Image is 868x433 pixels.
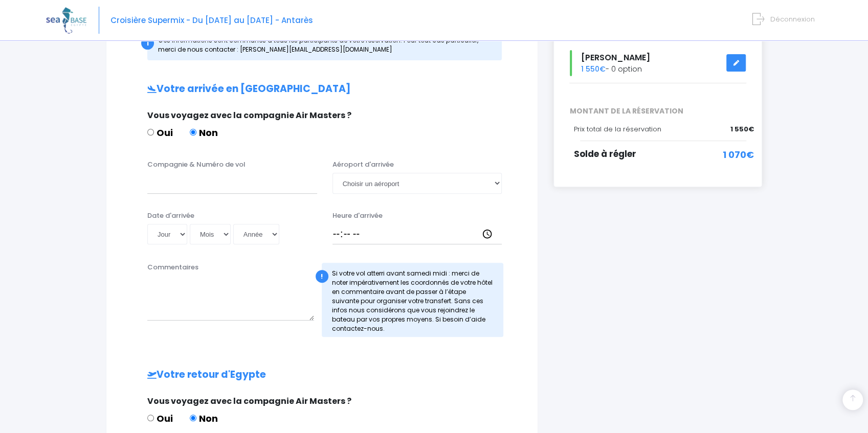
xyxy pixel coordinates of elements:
span: Déconnexion [770,14,815,24]
label: Commentaires [147,262,198,272]
div: ! [316,270,328,283]
label: Date d'arrivée [147,211,194,221]
input: Oui [147,415,154,421]
span: Solde à régler [573,148,636,160]
label: Aéroport d'arrivée [332,159,394,170]
label: Oui [147,412,173,425]
div: i [141,37,154,50]
span: Prix total de la réservation [573,124,661,134]
input: Non [190,129,196,135]
label: Compagnie & Numéro de vol [147,159,246,170]
input: Non [190,415,196,421]
label: Non [190,126,218,140]
label: Oui [147,126,173,140]
span: Croisière Supermix - Du [DATE] au [DATE] - Antarès [110,15,313,26]
div: - 0 option [562,50,754,76]
div: Si votre vol atterri avant samedi midi : merci de noter impérativement les coordonnés de votre hô... [322,263,504,337]
span: Vous voyagez avec la compagnie Air Masters ? [147,109,351,121]
h2: Votre retour d'Egypte [127,369,517,381]
span: MONTANT DE LA RÉSERVATION [562,106,754,117]
div: Ces informations sont communes à tous les participants de votre réservation. Pour tout cas partic... [147,30,502,60]
label: Heure d'arrivée [332,211,383,221]
span: 1 070€ [723,148,754,162]
label: Non [190,412,218,425]
span: 1 550€ [730,124,754,134]
span: Vous voyagez avec la compagnie Air Masters ? [147,395,351,407]
span: [PERSON_NAME] [581,52,650,63]
input: Oui [147,129,154,135]
span: 1 550€ [581,64,605,74]
h2: Votre arrivée en [GEOGRAPHIC_DATA] [127,83,517,95]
